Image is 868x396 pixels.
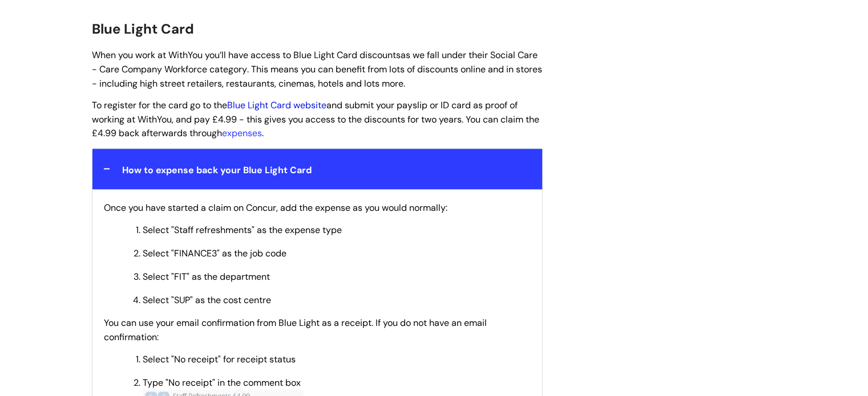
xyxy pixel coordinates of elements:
[143,247,286,259] span: Select "FINANCE3" as the job code
[104,202,447,214] span: Once you have started a claim on Concur, add the expense as you would normally:
[92,49,538,75] span: as we fall under their Social Care - Care Company Workforce category
[227,99,326,111] a: Blue Light Card website
[92,49,542,89] span: When you work at WithYou you’ll have access to Blue Light Card discounts . This means you can ben...
[222,127,262,139] a: expenses
[143,353,296,365] span: Select "No receipt" for receipt status
[143,377,301,389] span: Type "No receipt" in the comment box
[92,99,539,140] span: To register for the card go to the and submit your payslip or ID card as proof of working at With...
[143,271,270,283] span: Select "FIT" as the department
[92,20,194,38] span: Blue Light Card
[143,224,342,236] span: Select "Staff refreshments" as the expense type
[104,317,487,343] span: You can use your email confirmation from Blue Light as a receipt. If you do not have an email con...
[122,164,312,176] span: How to expense back your Blue Light Card
[143,294,271,306] span: Select "SUP" as the cost centre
